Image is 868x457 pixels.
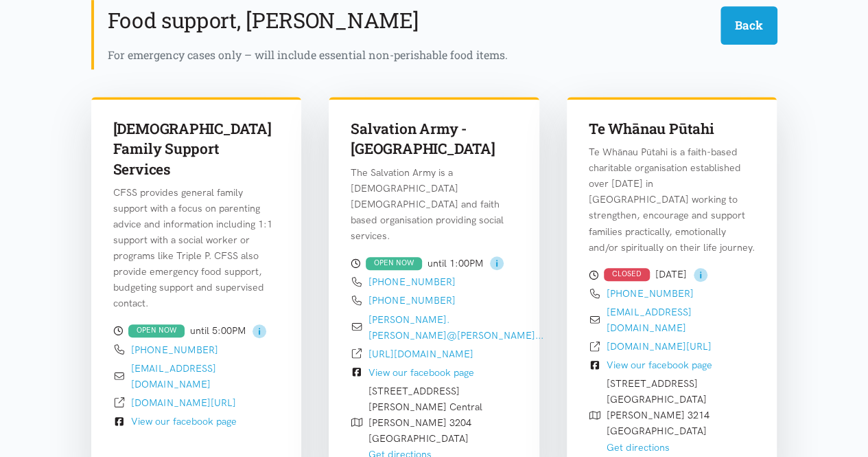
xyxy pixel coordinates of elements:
[589,119,755,139] h3: Te Whānau Pūtahi
[131,344,218,356] a: [PHONE_NUMBER]
[589,144,755,255] p: Te Whānau Pūtahi is a faith-based charitable organisation established over [DATE] in [GEOGRAPHIC_...
[607,441,670,454] a: Get directions
[368,294,456,306] a: [PHONE_NUMBER]
[368,276,456,288] a: [PHONE_NUMBER]
[351,255,517,271] div: until 1:00PM
[607,287,694,300] a: [PHONE_NUMBER]
[368,366,474,379] a: View our facebook page
[108,46,777,64] div: For emergency cases only – will include essential non-perishable food items.
[589,267,755,283] div: [DATE]
[131,397,236,409] a: [DOMAIN_NAME][URL]
[113,322,280,339] div: until 5:00PM
[607,359,712,371] a: View our facebook page
[128,324,185,337] div: OPEN NOW
[607,376,709,455] div: [STREET_ADDRESS] [GEOGRAPHIC_DATA] [PERSON_NAME] 3214 [GEOGRAPHIC_DATA]
[351,119,517,159] h3: Salvation Army - [GEOGRAPHIC_DATA]
[351,165,517,244] p: The Salvation Army is a [DEMOGRAPHIC_DATA] [DEMOGRAPHIC_DATA] and faith based organisation provid...
[368,313,543,342] a: [PERSON_NAME].[PERSON_NAME]@[PERSON_NAME]...
[604,268,650,281] div: CLOSED
[607,340,712,353] a: [DOMAIN_NAME][URL]
[607,306,692,334] a: [EMAIL_ADDRESS][DOMAIN_NAME]
[113,185,280,311] p: CFSS provides general family support with a focus on parenting advice and information including 1...
[113,119,280,179] h3: [DEMOGRAPHIC_DATA] Family Support Services
[366,257,422,270] div: OPEN NOW
[108,6,419,35] h2: Food support, [PERSON_NAME]
[368,348,473,360] a: [URL][DOMAIN_NAME]
[720,6,777,44] button: Back
[131,415,237,427] a: View our facebook page
[131,362,216,390] a: [EMAIL_ADDRESS][DOMAIN_NAME]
